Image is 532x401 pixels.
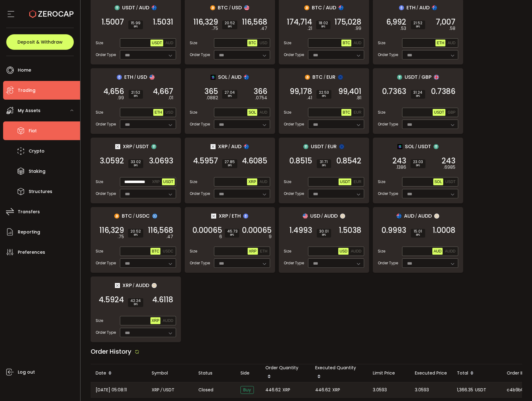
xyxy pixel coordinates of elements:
button: BTC [150,248,160,255]
span: 175,028 [335,19,361,25]
span: Order Type [190,191,210,196]
span: USD [310,212,320,220]
span: AUDD [351,249,361,253]
button: AUD [164,40,174,46]
span: AUD [259,110,267,115]
span: BTC [312,4,322,12]
span: 1.4993 [289,227,312,234]
span: 4,656 [103,88,124,95]
i: BPS [131,233,141,237]
div: Order Quantity [260,364,310,382]
button: GBP [446,109,457,116]
img: aud_portfolio.svg [339,5,344,10]
span: Size [96,318,103,323]
button: USDT [150,40,163,46]
span: Size [284,110,291,115]
span: Size [284,179,291,185]
button: AUDD [444,248,457,255]
i: BPS [319,94,329,98]
img: zuPXiwguUFiBOIQyqLOiXsnnNitlx7q4LCwEbLHADjIpTka+Lip0HH8D0VTrd02z+wEAAAAASUVORK5CYII= [340,214,345,219]
span: BTC [218,4,228,12]
span: 31.24 [413,91,423,94]
div: Executed Price [410,370,452,377]
em: / [323,5,325,11]
span: Size [378,40,385,46]
span: Size [96,110,103,115]
em: / [415,144,417,149]
em: .75 [212,25,218,32]
span: 0.00065 [192,227,222,234]
span: XRP [152,180,160,184]
span: Size [378,248,385,254]
button: AUD [258,178,268,185]
span: USD [137,73,147,81]
span: Order Type [378,52,398,58]
span: Staking [29,167,45,176]
span: 1.5038 [339,227,361,234]
img: btc_portfolio.svg [304,5,309,10]
span: Order Type [378,191,398,196]
span: Order Type [96,121,116,127]
i: BPS [413,94,423,98]
span: SOL [218,73,227,81]
span: USDT [152,41,162,45]
img: xrp_portfolio.png [115,283,120,288]
img: usdt_portfolio.svg [151,144,156,149]
span: 366 [254,88,267,95]
button: AUD [258,109,268,116]
em: / [228,74,230,80]
em: .21 [307,25,312,32]
span: BTC [122,212,132,220]
span: ETH [260,249,268,253]
span: Home [18,66,31,75]
span: SOL [435,180,442,184]
span: BTC [152,249,159,253]
span: AUD [165,41,173,45]
div: Symbol [147,370,193,377]
button: USDT [433,109,445,116]
span: USDT [122,4,135,12]
em: / [325,144,327,149]
span: 15.99 [131,21,140,25]
img: usdc_portfolio.svg [152,214,157,219]
span: 22.53 [319,91,329,94]
span: BTC [249,41,256,45]
span: 21.52 [413,21,423,25]
span: USD [165,110,173,115]
span: Order Type [378,260,398,266]
span: 3.0693 [149,158,173,164]
em: 9 [269,234,272,240]
em: / [419,74,420,80]
span: Order Type [190,52,210,58]
span: 21.52 [131,91,140,94]
em: .47 [260,25,267,32]
span: AUDD [135,281,149,289]
button: ETH [435,40,445,46]
span: Size [284,248,291,254]
em: .75 [118,234,124,240]
i: BPS [319,25,328,29]
span: 27.85 [225,160,235,164]
button: USD [338,248,349,255]
img: xrp_portfolio.png [211,144,216,149]
span: GBP [421,73,431,81]
span: USDC [163,249,173,253]
span: 174,714 [287,19,312,25]
span: USD [232,4,242,12]
em: .01 [168,95,173,101]
span: 0.7386 [431,88,455,95]
em: / [229,213,231,219]
span: XRP [248,180,256,184]
span: USDT [405,73,418,81]
span: AUD [404,212,414,220]
img: btc_portfolio.svg [114,214,119,219]
em: .99 [117,95,124,101]
span: Order Type [284,52,304,58]
em: / [416,5,418,11]
span: Log out [18,368,35,377]
button: USD [164,109,174,116]
img: usd_portfolio.svg [303,214,308,219]
span: AUD [354,41,361,45]
span: 42.24 [131,299,141,303]
i: BPS [131,94,140,98]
